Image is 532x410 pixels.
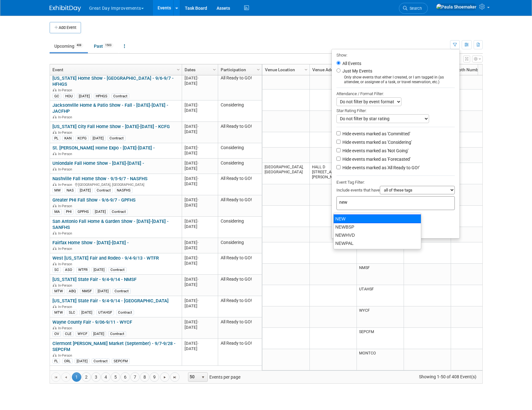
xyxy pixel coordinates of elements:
[91,372,101,382] a: 3
[76,331,89,336] div: WYCF
[172,375,177,380] span: Go to the last page
[218,74,262,101] td: All Ready to GO!
[341,131,410,137] label: Hide events marked as 'Committed'
[185,218,215,224] div: [DATE]
[436,3,477,10] img: Paula Shoemaker
[185,346,215,351] div: [DATE]
[185,261,215,266] div: [DATE]
[357,349,404,370] td: MONTCO
[407,6,422,11] span: Search
[53,247,56,250] img: In-Person Event
[176,67,181,72] span: Column Settings
[53,305,56,308] img: In-Person Event
[93,209,108,214] div: [DATE]
[121,372,130,382] a: 6
[52,176,148,181] a: Nashville Fall Home Show - 9/5-9/7 - NASFHS
[76,267,89,272] div: WTFR
[52,102,168,114] a: Jacksonville Home & Patio Show - Fall - [DATE]-[DATE] - JACFHP
[52,182,179,187] div: [GEOGRAPHIC_DATA], [GEOGRAPHIC_DATA]
[82,372,91,382] a: 2
[185,245,215,251] div: [DATE]
[52,209,62,214] div: MA
[212,67,217,72] span: Column Settings
[197,320,199,324] span: -
[65,188,76,193] div: NAS
[52,240,129,245] a: Fairfax Home Show - [DATE]-[DATE] -
[218,296,262,317] td: All Ready to GO!
[63,331,73,336] div: CLE
[58,152,74,156] span: In-Person
[201,375,206,380] span: select
[175,64,182,74] a: Column Settings
[303,64,309,74] a: Column Settings
[197,219,199,224] span: -
[108,331,126,336] div: Contract
[185,282,215,287] div: [DATE]
[218,275,262,296] td: All Ready to GO!
[341,139,412,145] label: Hide events marked as 'Considering'
[221,64,258,75] a: Participation
[94,94,109,99] div: HFHGS
[185,75,215,81] div: [DATE]
[111,372,120,382] a: 5
[116,310,134,315] div: Contract
[197,298,199,303] span: -
[185,160,215,166] div: [DATE]
[180,372,247,382] span: Events per page
[185,341,215,346] div: [DATE]
[185,181,215,186] div: [DATE]
[185,166,215,171] div: [DATE]
[78,188,93,193] div: [DATE]
[52,310,65,315] div: MTW
[50,40,88,52] a: Upcoming408
[185,81,215,86] div: [DATE]
[341,156,411,162] label: Hide events marked as 'Forecasted'
[256,67,261,72] span: Column Settings
[185,277,215,282] div: [DATE]
[50,5,81,12] img: ExhibitDay
[185,224,215,229] div: [DATE]
[211,64,218,74] a: Column Settings
[197,240,199,245] span: -
[339,199,427,205] input: Type tag and hit enter
[53,131,56,134] img: In-Person Event
[218,339,262,366] td: All Ready to GO!
[52,197,136,203] a: Greater PHI Fall Show - 9/6-9/7 - GPFHS
[336,90,455,97] div: Attendance / Format Filter:
[58,183,74,187] span: In-Person
[197,103,199,107] span: -
[89,40,118,52] a: Past1503
[52,359,60,364] div: FL
[197,341,199,346] span: -
[50,22,81,33] button: Add Event
[197,76,199,80] span: -
[58,88,74,92] span: In-Person
[58,305,74,309] span: In-Person
[341,148,408,154] label: Hide events marked as 'Not Going'
[53,115,56,118] img: In-Person Event
[357,306,404,328] td: WYCF
[336,75,455,84] div: Only show events that either I created, or I am tagged in (as attendee, or assignee of a task, or...
[53,231,56,235] img: In-Person Event
[63,94,75,99] div: HOU
[52,218,169,230] a: San Antonio Fall Home & Garden Show - [DATE]-[DATE] - SANFHS
[197,145,199,150] span: -
[52,160,144,166] a: Uniondale Fall Home Show - [DATE]-[DATE] -
[185,255,215,261] div: [DATE]
[53,283,56,287] img: In-Person Event
[79,310,94,315] div: [DATE]
[218,143,262,159] td: Considering
[185,145,215,150] div: [DATE]
[185,102,215,108] div: [DATE]
[334,223,421,231] div: NEWBSP
[96,289,110,294] div: [DATE]
[112,359,130,364] div: SEPCFM
[53,152,56,155] img: In-Person Event
[218,195,262,217] td: All Ready to GO!
[58,283,74,288] span: In-Person
[357,242,404,264] td: WTFR
[51,372,61,382] a: Go to the first page
[197,124,199,129] span: -
[336,186,455,196] div: Include events that have
[52,289,65,294] div: MTW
